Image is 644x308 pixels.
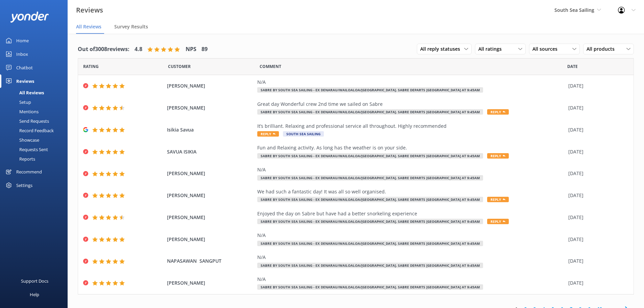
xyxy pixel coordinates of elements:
[257,153,483,159] span: SABRE by South Sea Sailing - ex Denarau/Wailoaloa/[GEOGRAPHIC_DATA]. Sabre Departs [GEOGRAPHIC_DA...
[568,192,625,199] div: [DATE]
[257,254,565,261] div: N/A
[487,153,509,159] span: Reply
[30,288,39,301] div: Help
[16,165,42,179] div: Recommend
[487,109,509,115] span: Reply
[257,219,483,224] span: SABRE by South Sea Sailing - ex Denarau/Wailoaloa/[GEOGRAPHIC_DATA]. Sabre Departs [GEOGRAPHIC_DA...
[83,63,99,70] span: Date
[167,236,254,243] span: [PERSON_NAME]
[257,197,483,202] span: SABRE by South Sea Sailing - ex Denarau/Wailoaloa/[GEOGRAPHIC_DATA]. Sabre Departs [GEOGRAPHIC_DA...
[167,126,254,134] span: Isikia Savua
[568,126,625,134] div: [DATE]
[568,236,625,243] div: [DATE]
[4,135,68,145] a: Showcase
[568,170,625,177] div: [DATE]
[257,276,565,283] div: N/A
[478,45,506,53] span: All ratings
[257,263,483,268] span: SABRE by South Sea Sailing - ex Denarau/Wailoaloa/[GEOGRAPHIC_DATA]. Sabre Departs [GEOGRAPHIC_DA...
[257,175,483,181] span: SABRE by South Sea Sailing - ex Denarau/Wailoaloa/[GEOGRAPHIC_DATA]. Sabre Departs [GEOGRAPHIC_DA...
[257,109,483,115] span: SABRE by South Sea Sailing - ex Denarau/Wailoaloa/[GEOGRAPHIC_DATA]. Sabre Departs [GEOGRAPHIC_DA...
[568,257,625,265] div: [DATE]
[4,154,68,164] a: Reports
[257,166,565,173] div: N/A
[4,88,44,97] div: All Reviews
[554,7,594,13] span: South Sea Sailing
[568,104,625,112] div: [DATE]
[4,97,68,107] a: Setup
[257,284,483,290] span: SABRE by South Sea Sailing - ex Denarau/Wailoaloa/[GEOGRAPHIC_DATA]. Sabre Departs [GEOGRAPHIC_DA...
[487,197,509,202] span: Reply
[487,219,509,224] span: Reply
[4,135,39,145] div: Showcase
[167,148,254,156] span: SAVUA ISIKIA
[4,126,68,135] a: Record Feedback
[568,214,625,221] div: [DATE]
[257,210,565,217] div: Enjoyed the day on Sabre but have had a better snorkeling experience
[257,188,565,195] div: We had such a fantastic day! It was all so well organised.
[16,61,33,74] div: Chatbot
[16,47,28,61] div: Inbox
[4,116,49,126] div: Send Requests
[257,144,565,151] div: Fun and Relaxing activity. As long has the weather is on your side.
[10,11,49,23] img: yonder-white-logo.png
[257,78,565,86] div: N/A
[167,214,254,221] span: [PERSON_NAME]
[167,279,254,287] span: [PERSON_NAME]
[4,88,68,97] a: All Reviews
[257,122,565,130] div: It’s brilliant. Relaxing and professional service all throughout. Highly recommended
[568,148,625,156] div: [DATE]
[420,45,464,53] span: All reply statuses
[4,107,68,116] a: Mentions
[186,45,196,54] h4: NPS
[4,126,54,135] div: Record Feedback
[135,45,142,54] h4: 4.8
[4,107,39,116] div: Mentions
[167,192,254,199] span: [PERSON_NAME]
[257,241,483,246] span: SABRE by South Sea Sailing - ex Denarau/Wailoaloa/[GEOGRAPHIC_DATA]. Sabre Departs [GEOGRAPHIC_DA...
[568,82,625,90] div: [DATE]
[167,257,254,265] span: NAPASAWAN SANGPUT
[167,104,254,112] span: [PERSON_NAME]
[587,45,619,53] span: All products
[78,45,129,54] h4: Out of 3008 reviews:
[260,63,281,70] span: Question
[114,23,148,30] span: Survey Results
[16,179,32,192] div: Settings
[201,45,208,54] h4: 89
[76,23,101,30] span: All Reviews
[76,5,103,16] h3: Reviews
[4,145,48,154] div: Requests Sent
[167,82,254,90] span: [PERSON_NAME]
[257,232,565,239] div: N/A
[4,97,31,107] div: Setup
[4,145,68,154] a: Requests Sent
[257,131,279,137] span: Reply
[567,63,578,70] span: Date
[257,100,565,108] div: Great day Wonderful crew 2nd time we sailed on Sabre
[16,74,34,88] div: Reviews
[257,87,483,93] span: SABRE by South Sea Sailing - ex Denarau/Wailoaloa/[GEOGRAPHIC_DATA]. Sabre Departs [GEOGRAPHIC_DA...
[16,34,29,47] div: Home
[568,279,625,287] div: [DATE]
[167,170,254,177] span: [PERSON_NAME]
[168,63,191,70] span: Date
[4,116,68,126] a: Send Requests
[4,154,35,164] div: Reports
[532,45,562,53] span: All sources
[283,131,324,137] span: South Sea Sailing
[21,274,48,288] div: Support Docs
